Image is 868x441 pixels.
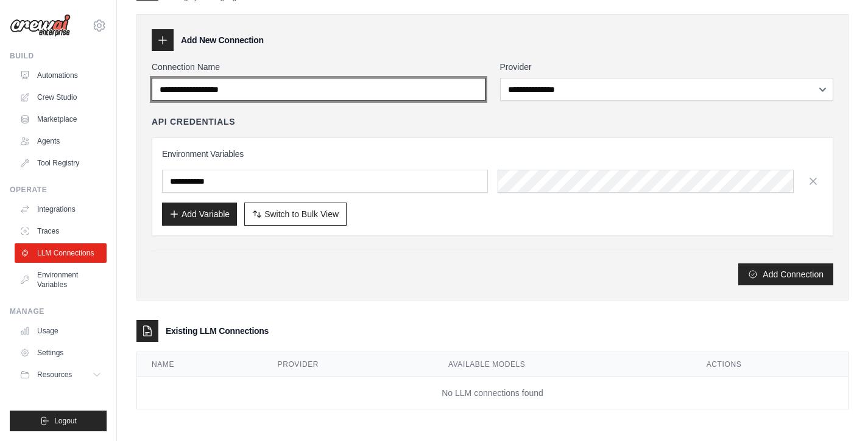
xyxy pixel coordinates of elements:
[15,131,107,151] a: Agents
[162,148,823,160] h3: Environment Variables
[152,61,485,73] label: Connection Name
[264,208,339,220] span: Switch to Bulk View
[263,352,434,377] th: Provider
[15,221,107,241] a: Traces
[434,352,692,377] th: Available Models
[15,365,107,384] button: Resources
[10,307,107,316] div: Manage
[181,34,264,46] h3: Add New Connection
[500,61,834,73] label: Provider
[37,370,72,380] span: Resources
[162,203,237,226] button: Add Variable
[137,352,263,377] th: Name
[15,243,107,263] a: LLM Connections
[692,352,848,377] th: Actions
[15,153,107,173] a: Tool Registry
[15,343,107,363] a: Settings
[15,88,107,107] a: Crew Studio
[10,51,107,61] div: Build
[15,109,107,129] a: Marketplace
[15,321,107,341] a: Usage
[15,200,107,219] a: Integrations
[10,185,107,195] div: Operate
[738,263,833,285] button: Add Connection
[10,14,71,37] img: Logo
[15,265,107,294] a: Environment Variables
[54,416,77,426] span: Logout
[152,116,235,128] h4: API Credentials
[137,377,848,409] td: No LLM connections found
[166,325,269,337] h3: Existing LLM Connections
[244,203,347,226] button: Switch to Bulk View
[15,66,107,85] a: Automations
[10,411,107,431] button: Logout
